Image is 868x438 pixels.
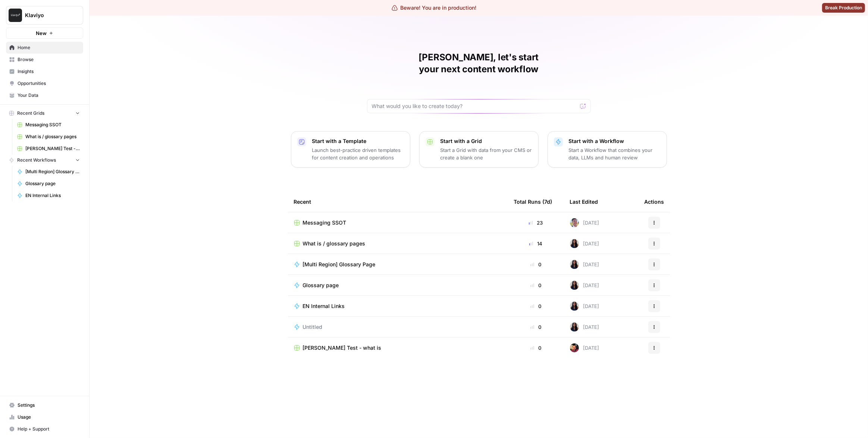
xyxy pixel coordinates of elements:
[570,260,579,269] img: rox323kbkgutb4wcij4krxobkpon
[18,402,80,409] span: Settings
[294,219,502,226] a: Messaging SSOT
[6,155,83,166] button: Recent Workflows
[514,323,558,331] div: 0
[570,323,579,331] img: rox323kbkgutb4wcij4krxobkpon
[294,302,502,310] a: EN Internal Links
[441,146,532,161] p: Start a Grid with data from your CMS or create a blank one
[419,131,539,168] button: Start with a GridStart a Grid with data from your CMS or create a blank one
[25,192,80,199] span: EN Internal Links
[18,414,80,420] span: Usage
[25,168,80,175] span: [Multi Region] Glossary Page
[9,9,22,22] img: Klaviyo Logo
[18,426,80,432] span: Help + Support
[18,56,80,63] span: Browse
[303,282,339,289] span: Glossary page
[25,180,80,187] span: Glossary page
[17,157,56,164] span: Recent Workflows
[514,219,558,226] div: 23
[372,102,577,110] input: What would you like to create today?
[514,282,558,289] div: 0
[6,42,83,54] a: Home
[514,240,558,247] div: 14
[294,282,502,289] a: Glossary page
[6,28,83,39] button: New
[14,119,83,131] a: Messaging SSOT
[548,131,667,168] button: Start with a WorkflowStart a Workflow that combines your data, LLMs and human review
[570,218,579,227] img: 99f2gcj60tl1tjps57nny4cf0tt1
[294,240,502,247] a: What is / glossary pages
[6,77,83,89] a: Opportunities
[6,399,83,411] a: Settings
[291,131,410,168] button: Start with a TemplateLaunch best-practice driven templates for content creation and operations
[367,51,591,75] h1: [PERSON_NAME], let's start your next content workflow
[569,146,661,161] p: Start a Workflow that combines your data, LLMs and human review
[294,191,502,212] div: Recent
[825,4,862,11] span: Break Production
[6,423,83,435] button: Help + Support
[18,80,80,87] span: Opportunities
[303,344,382,352] span: [PERSON_NAME] Test - what is
[570,281,599,290] div: [DATE]
[6,108,83,119] button: Recent Grids
[570,281,579,290] img: rox323kbkgutb4wcij4krxobkpon
[294,323,502,331] a: Untitled
[14,178,83,190] a: Glossary page
[570,218,599,227] div: [DATE]
[6,89,83,101] a: Your Data
[14,143,83,155] a: [PERSON_NAME] Test - what is
[570,302,579,311] img: rox323kbkgutb4wcij4krxobkpon
[392,4,477,12] div: Beware! You are in production!
[303,302,345,310] span: EN Internal Links
[294,344,502,352] a: [PERSON_NAME] Test - what is
[25,12,70,19] span: Klaviyo
[570,191,598,212] div: Last Edited
[303,323,323,331] span: Untitled
[514,344,558,352] div: 0
[6,66,83,77] a: Insights
[303,219,347,226] span: Messaging SSOT
[6,6,83,25] button: Workspace: Klaviyo
[14,166,83,178] a: [Multi Region] Glossary Page
[645,191,664,212] div: Actions
[303,261,376,268] span: [Multi Region] Glossary Page
[18,44,80,51] span: Home
[25,145,80,152] span: [PERSON_NAME] Test - what is
[569,137,661,145] p: Start with a Workflow
[570,343,579,352] img: uuwcbni89hkn3n0owe600bhe8ip9
[570,343,599,352] div: [DATE]
[25,121,80,128] span: Messaging SSOT
[14,131,83,143] a: What is / glossary pages
[570,239,579,248] img: rox323kbkgutb4wcij4krxobkpon
[25,133,80,140] span: What is / glossary pages
[18,92,80,99] span: Your Data
[570,302,599,311] div: [DATE]
[514,191,552,212] div: Total Runs (7d)
[570,323,599,331] div: [DATE]
[822,3,865,13] button: Break Production
[303,240,366,247] span: What is / glossary pages
[14,190,83,201] a: EN Internal Links
[514,302,558,310] div: 0
[312,146,404,161] p: Launch best-practice driven templates for content creation and operations
[36,29,47,37] span: New
[441,137,532,145] p: Start with a Grid
[312,137,404,145] p: Start with a Template
[17,110,44,117] span: Recent Grids
[570,260,599,269] div: [DATE]
[514,261,558,268] div: 0
[294,261,502,268] a: [Multi Region] Glossary Page
[6,54,83,66] a: Browse
[6,411,83,423] a: Usage
[18,68,80,75] span: Insights
[570,239,599,248] div: [DATE]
